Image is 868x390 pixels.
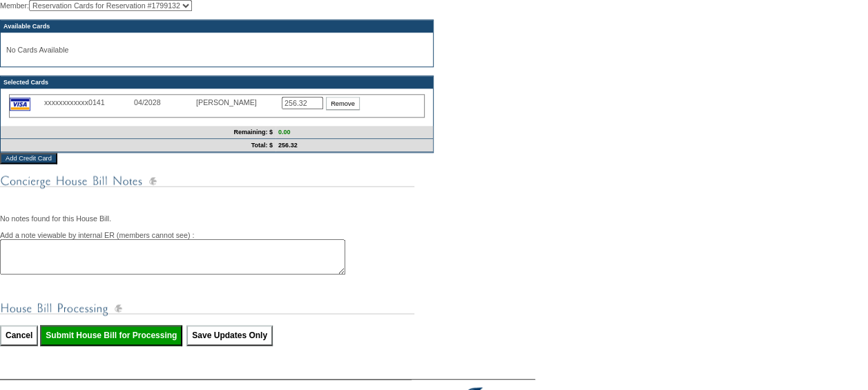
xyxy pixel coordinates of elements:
[1,139,276,152] td: Total: $
[134,98,196,106] div: 04/2028
[40,325,182,346] input: Submit House Bill for Processing
[10,98,30,111] img: icon_cc_visa.gif
[326,97,360,110] input: Remove
[186,325,273,346] input: Save Updates Only
[44,98,134,106] div: xxxxxxxxxxxx0141
[1,126,276,139] td: Remaining: $
[276,139,433,152] td: 256.32
[276,126,433,139] td: 0.00
[196,98,265,106] div: [PERSON_NAME]
[1,76,433,89] td: Selected Cards
[1,20,433,32] td: Available Cards
[6,46,427,54] p: No Cards Available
